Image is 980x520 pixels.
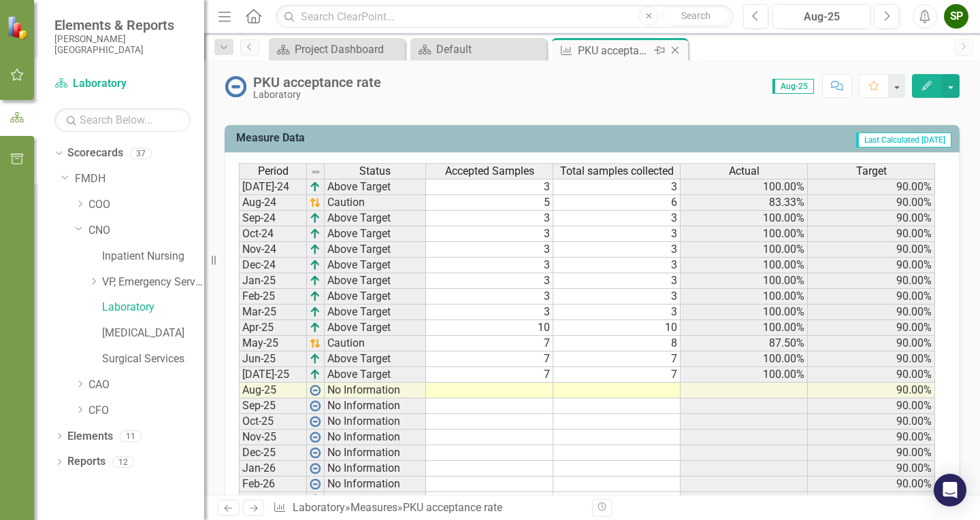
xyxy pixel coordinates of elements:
a: Measures [350,501,397,514]
button: SP [944,4,968,29]
td: Dec-25 [239,445,307,461]
span: Accepted Samples [445,165,534,177]
img: ClearPoint Strategy [7,16,31,39]
td: Jun-25 [239,351,307,367]
td: 90.00% [808,211,935,226]
td: 90.00% [808,351,935,367]
a: CNO [88,223,204,239]
td: 90.00% [808,305,935,320]
img: VmL+zLOWXp8NoCSi7l57Eu8eJ+4GWSi48xzEIItyGCrzKAg+GPZxiGYRiGYS7xC1jVADWlAHzkAAAAAElFTkSuQmCC [310,369,321,380]
img: wPkqUstsMhMTgAAAABJRU5ErkJggg== [310,416,321,427]
div: 12 [112,456,134,468]
td: Above Target [325,179,426,195]
img: wPkqUstsMhMTgAAAABJRU5ErkJggg== [310,447,321,458]
img: wPkqUstsMhMTgAAAABJRU5ErkJggg== [310,494,321,505]
span: Elements & Reports [54,17,191,33]
td: Oct-24 [239,226,307,242]
td: 3 [426,211,553,226]
td: 90.00% [808,367,935,383]
td: 90.00% [808,179,935,195]
h3: Measure Data [236,132,534,144]
td: 10 [426,320,553,336]
td: No Information [325,414,426,430]
td: 7 [426,351,553,367]
td: No Information [325,445,426,461]
td: 3 [553,273,681,289]
div: Aug-25 [777,9,866,25]
span: Total samples collected [560,165,674,177]
img: wPkqUstsMhMTgAAAABJRU5ErkJggg== [310,400,321,411]
button: Aug-25 [772,4,870,29]
td: 100.00% [681,367,808,383]
td: 3 [426,179,553,195]
a: Elements [67,429,113,445]
td: [DATE]-24 [239,179,307,195]
td: No Information [325,398,426,414]
td: Above Target [325,305,426,320]
img: 8DAGhfEEPCf229AAAAAElFTkSuQmCC [310,167,321,177]
td: 3 [426,289,553,305]
td: Apr-25 [239,320,307,336]
td: 3 [553,226,681,242]
td: Sep-25 [239,398,307,414]
td: 90.00% [808,398,935,414]
td: Nov-24 [239,242,307,258]
td: No Information [325,430,426,445]
img: VmL+zLOWXp8NoCSi7l57Eu8eJ+4GWSi48xzEIItyGCrzKAg+GPZxiGYRiGYS7xC1jVADWlAHzkAAAAAElFTkSuQmCC [310,260,321,271]
div: » » [273,500,582,516]
td: 3 [553,179,681,195]
img: VmL+zLOWXp8NoCSi7l57Eu8eJ+4GWSi48xzEIItyGCrzKAg+GPZxiGYRiGYS7xC1jVADWlAHzkAAAAAElFTkSuQmCC [310,213,321,224]
div: PKU acceptance rate [403,501,502,514]
img: VmL+zLOWXp8NoCSi7l57Eu8eJ+4GWSi48xzEIItyGCrzKAg+GPZxiGYRiGYS7xC1jVADWlAHzkAAAAAElFTkSuQmCC [310,322,321,333]
img: VmL+zLOWXp8NoCSi7l57Eu8eJ+4GWSi48xzEIItyGCrzKAg+GPZxiGYRiGYS7xC1jVADWlAHzkAAAAAElFTkSuQmCC [310,181,321,192]
td: 100.00% [681,320,808,336]
td: 100.00% [681,289,808,305]
a: Project Dashboard [272,41,402,58]
td: 100.00% [681,305,808,320]
img: VmL+zLOWXp8NoCSi7l57Eu8eJ+4GWSi48xzEIItyGCrzKAg+GPZxiGYRiGYS7xC1jVADWlAHzkAAAAAElFTkSuQmCC [310,228,321,239]
td: Mar-25 [239,305,307,320]
div: PKU acceptance rate [578,42,651,59]
td: Feb-26 [239,476,307,492]
td: 3 [426,242,553,258]
td: 90.00% [808,273,935,289]
img: wPkqUstsMhMTgAAAABJRU5ErkJggg== [310,432,321,443]
img: VmL+zLOWXp8NoCSi7l57Eu8eJ+4GWSi48xzEIItyGCrzKAg+GPZxiGYRiGYS7xC1jVADWlAHzkAAAAAElFTkSuQmCC [310,275,321,286]
td: 100.00% [681,351,808,367]
td: 100.00% [681,242,808,258]
img: wPkqUstsMhMTgAAAABJRU5ErkJggg== [310,385,321,396]
td: 90.00% [808,492,935,508]
td: No Information [325,461,426,476]
td: 90.00% [808,320,935,336]
input: Search ClearPoint... [276,5,733,29]
td: Aug-24 [239,195,307,211]
td: 8 [553,336,681,351]
td: 100.00% [681,273,808,289]
td: Oct-25 [239,414,307,430]
div: 37 [130,148,152,159]
td: 90.00% [808,258,935,273]
a: [MEDICAL_DATA] [102,326,204,341]
a: Inpatient Nursing [102,249,204,264]
a: COO [88,197,204,213]
td: 3 [426,305,553,320]
td: May-25 [239,336,307,351]
div: 11 [120,430,142,442]
td: 90.00% [808,336,935,351]
span: Target [856,165,887,177]
td: No Information [325,383,426,398]
img: 7u2iTZrTEZ7i9oDWlPBULAqDHDmR3vKCs7My6dMMCIpfJOwzDMAzDMBH4B3+rbZfrisroAAAAAElFTkSuQmCC [310,338,321,349]
td: 7 [426,367,553,383]
td: 6 [553,195,681,211]
td: Jan-25 [239,273,307,289]
input: Search Below... [54,108,191,132]
a: Scorecards [67,145,123,161]
td: [DATE]-25 [239,367,307,383]
img: 7u2iTZrTEZ7i9oDWlPBULAqDHDmR3vKCs7My6dMMCIpfJOwzDMAzDMBH4B3+rbZfrisroAAAAAElFTkSuQmCC [310,197,321,208]
td: 100.00% [681,258,808,273]
td: Above Target [325,226,426,242]
td: 7 [553,367,681,383]
td: 100.00% [681,226,808,242]
img: wPkqUstsMhMTgAAAABJRU5ErkJggg== [310,463,321,474]
td: Above Target [325,367,426,383]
